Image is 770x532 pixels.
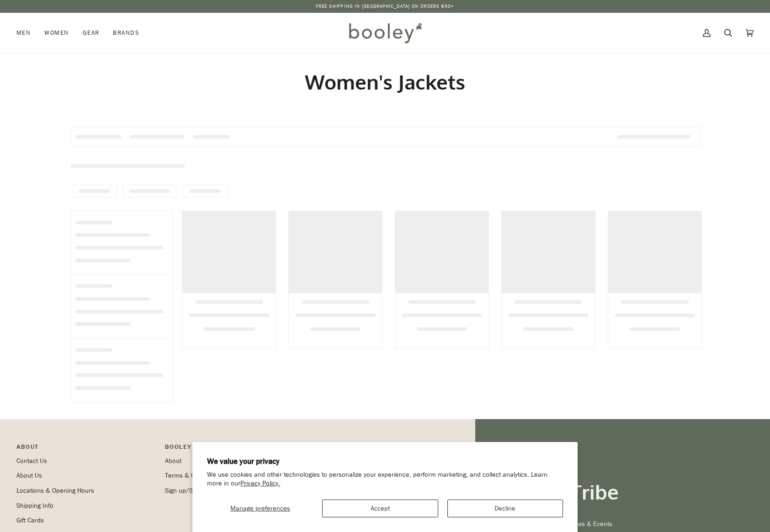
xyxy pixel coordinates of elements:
span: Women [44,28,69,37]
span: Men [16,28,31,37]
a: Terms & Conditions [165,471,221,480]
h1: Women's Jackets [70,69,700,95]
h3: Join the Tribe [492,479,754,505]
a: Locations & Opening Hours [16,486,94,495]
p: We use cookies and other technologies to personalize your experience, perform marketing, and coll... [207,471,563,488]
button: Decline [447,500,563,517]
a: Gear [76,13,106,53]
h2: We value your privacy [207,457,563,467]
a: Brands [106,13,146,53]
a: Gift Cards [16,516,44,525]
a: Privacy Policy. [240,479,280,488]
span: Manage preferences [230,504,290,513]
p: Get updates on Deals, Launches & Events [492,519,754,529]
a: Women [37,13,75,53]
a: About Us [16,471,42,480]
a: Sign up/Sign in [165,486,208,495]
span: Brands [113,28,139,37]
a: Men [16,13,37,53]
a: Contact Us [16,457,47,465]
p: Pipeline_Footer Main [16,442,156,456]
a: About [165,457,181,465]
a: Shipping Info [16,501,53,510]
button: Manage preferences [207,500,313,517]
img: Booley [345,20,425,46]
p: Free Shipping in [GEOGRAPHIC_DATA] on Orders €50+ [316,3,455,10]
span: Gear [83,28,100,37]
button: Accept [322,500,438,517]
p: Booley Bonus [165,442,304,456]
